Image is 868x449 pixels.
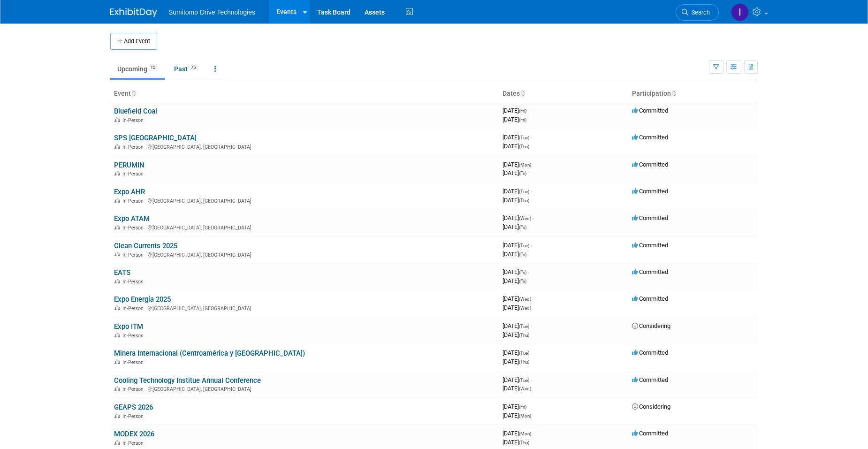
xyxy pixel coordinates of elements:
span: Committed [632,161,668,168]
span: [DATE] [503,403,529,410]
span: [DATE] [503,161,534,168]
a: Expo ATAM [114,214,150,223]
span: (Fri) [519,108,526,114]
span: [DATE] [503,214,534,221]
img: In-Person Event [114,252,120,257]
img: In-Person Event [114,413,120,418]
img: In-Person Event [114,333,120,337]
span: - [531,376,532,383]
span: (Wed) [519,386,531,391]
a: PERUMIN [114,161,145,169]
span: [DATE] [503,251,526,258]
span: [DATE] [503,116,526,123]
a: Expo ITM [114,322,143,331]
span: (Fri) [519,404,526,410]
span: In-Person [122,279,146,285]
a: Search [676,4,719,21]
a: EATS [114,268,130,277]
span: [DATE] [503,439,529,446]
span: Considering [632,322,670,329]
span: In-Person [122,198,146,204]
span: Considering [632,403,670,410]
span: - [533,161,534,168]
span: In-Person [122,117,146,123]
span: Committed [632,349,668,356]
th: Event [110,86,499,102]
span: (Tue) [519,189,529,194]
img: Iram Rincón [731,3,749,21]
span: (Wed) [519,297,531,302]
span: In-Person [122,171,146,177]
span: (Thu) [519,198,529,203]
span: (Fri) [519,117,526,122]
span: [DATE] [503,188,532,195]
span: [DATE] [503,107,529,114]
span: [DATE] [503,430,534,437]
span: (Fri) [519,279,526,284]
span: [DATE] [503,134,532,141]
a: Expo Energía 2025 [114,295,171,304]
img: In-Person Event [114,144,120,149]
span: (Tue) [519,324,529,329]
span: In-Person [122,413,146,419]
span: - [531,322,532,329]
span: (Fri) [519,252,526,257]
span: Sumitomo Drive Technologies [168,8,255,16]
img: In-Person Event [114,171,120,175]
span: (Thu) [519,440,529,445]
span: [DATE] [503,376,532,383]
span: Committed [632,376,668,383]
img: In-Person Event [114,225,120,229]
span: [DATE] [503,268,529,275]
img: In-Person Event [114,279,120,283]
a: Sort by Start Date [520,90,525,97]
img: In-Person Event [114,305,120,310]
span: - [531,134,532,141]
span: In-Person [122,333,146,339]
span: (Wed) [519,305,531,311]
span: - [531,188,532,195]
span: [DATE] [503,304,531,311]
span: (Fri) [519,171,526,176]
div: [GEOGRAPHIC_DATA], [GEOGRAPHIC_DATA] [114,197,495,204]
span: - [533,295,534,302]
span: Committed [632,430,668,437]
span: [DATE] [503,169,526,176]
a: Past75 [167,60,206,78]
img: In-Person Event [114,386,120,391]
span: (Fri) [519,270,526,275]
span: Committed [632,107,668,114]
span: Committed [632,214,668,221]
th: Participation [628,86,758,102]
span: Committed [632,134,668,141]
span: (Wed) [519,216,531,221]
span: Search [688,9,710,16]
span: 15 [148,64,158,71]
div: [GEOGRAPHIC_DATA], [GEOGRAPHIC_DATA] [114,304,495,312]
span: (Thu) [519,144,529,149]
div: [GEOGRAPHIC_DATA], [GEOGRAPHIC_DATA] [114,143,495,150]
span: [DATE] [503,223,526,230]
span: [DATE] [503,349,532,356]
a: Upcoming15 [110,60,165,78]
span: (Tue) [519,350,529,356]
span: (Mon) [519,162,531,167]
span: [DATE] [503,242,532,249]
a: SPS [GEOGRAPHIC_DATA] [114,134,197,142]
div: [GEOGRAPHIC_DATA], [GEOGRAPHIC_DATA] [114,251,495,258]
button: Add Event [110,33,157,50]
span: - [528,403,529,410]
span: [DATE] [503,143,529,150]
span: (Tue) [519,135,529,140]
div: [GEOGRAPHIC_DATA], [GEOGRAPHIC_DATA] [114,385,495,392]
span: In-Person [122,440,146,446]
span: [DATE] [503,277,526,284]
span: - [531,349,532,356]
span: (Thu) [519,333,529,338]
span: (Fri) [519,225,526,230]
span: (Mon) [519,413,531,419]
span: - [528,268,529,275]
span: (Tue) [519,378,529,383]
a: Clean Currents 2025 [114,242,177,250]
a: Expo AHR [114,188,145,196]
